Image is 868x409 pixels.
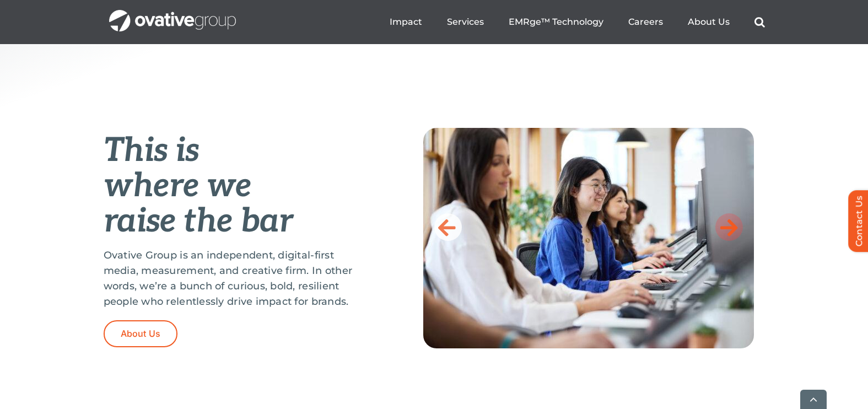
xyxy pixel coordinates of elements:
[628,17,663,28] a: Careers
[104,247,368,309] p: Ovative Group is an independent, digital-first media, measurement, and creative firm. In other wo...
[509,17,603,28] a: EMRge™ Technology
[104,320,178,347] a: About Us
[390,17,422,28] a: Impact
[688,17,730,28] a: About Us
[390,4,765,40] nav: Menu
[423,128,754,348] img: Home-Raise-the-Bar-3-scaled.jpg
[447,17,484,28] a: Services
[754,17,765,28] a: Search
[104,202,293,241] em: raise the bar
[104,131,200,171] em: This is
[104,166,252,206] em: where we
[121,329,161,339] span: About Us
[109,9,236,19] a: OG_Full_horizontal_WHT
